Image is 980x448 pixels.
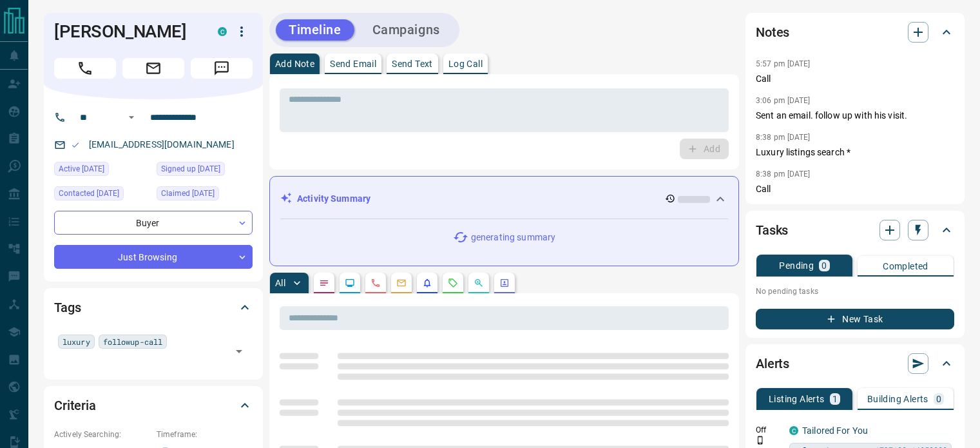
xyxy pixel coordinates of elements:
p: Add Note [275,59,314,68]
p: Send Text [392,59,433,68]
a: Tailored For You [802,425,868,436]
p: 1 [832,394,838,404]
p: Building Alerts [867,394,928,404]
p: Actively Searching: [54,429,150,440]
div: Criteria [54,390,253,421]
p: Call [756,72,954,86]
p: Send Email [330,59,376,68]
svg: Email Valid [71,141,80,150]
p: Call [756,182,954,196]
p: Log Call [448,59,483,68]
a: [EMAIL_ADDRESS][DOMAIN_NAME] [89,139,235,150]
span: luxury [62,335,90,348]
p: Listing Alerts [769,394,825,404]
svg: Opportunities [474,278,484,288]
svg: Emails [396,278,407,288]
p: 0 [821,261,827,270]
p: 0 [936,394,941,404]
svg: Calls [370,278,381,288]
h2: Notes [756,22,789,43]
span: Call [54,58,116,79]
div: Mon Oct 22 2018 [157,162,253,180]
svg: Push Notification Only [756,436,765,445]
div: condos.ca [218,27,227,36]
span: Message [191,58,253,79]
div: Activity Summary [280,187,728,211]
span: Email [122,58,184,79]
p: Off [756,424,782,436]
div: condos.ca [789,426,798,435]
svg: Agent Actions [499,278,510,288]
svg: Lead Browsing Activity [345,278,355,288]
button: New Task [756,309,954,329]
div: Tags [54,292,253,323]
p: 3:06 pm [DATE] [756,96,811,105]
p: Completed [883,262,928,271]
span: Contacted [DATE] [59,187,119,200]
p: No pending tasks [756,282,954,301]
span: Signed up [DATE] [161,162,220,175]
div: Buyer [54,211,253,235]
div: Fri Oct 10 2025 [54,162,150,180]
button: Open [230,342,248,360]
h2: Tasks [756,220,788,240]
svg: Listing Alerts [422,278,432,288]
h2: Alerts [756,353,789,374]
p: 8:38 pm [DATE] [756,133,811,142]
h1: [PERSON_NAME] [54,21,198,42]
p: 5:57 pm [DATE] [756,59,811,68]
button: Timeline [276,19,354,41]
div: Notes [756,17,954,48]
p: Activity Summary [297,192,370,206]
span: followup-call [103,335,162,348]
h2: Tags [54,297,81,318]
h2: Criteria [54,395,96,416]
p: Luxury listings search * [756,146,954,159]
p: Sent an email. follow up with his visit. [756,109,954,122]
div: Fri Jan 07 2022 [157,186,253,204]
p: All [275,278,285,287]
p: Timeframe: [157,429,253,440]
button: Campaigns [360,19,453,41]
div: Thu Oct 02 2025 [54,186,150,204]
p: 8:38 pm [DATE] [756,170,811,179]
div: Alerts [756,348,954,379]
svg: Requests [448,278,458,288]
span: Claimed [DATE] [161,187,215,200]
p: generating summary [471,231,555,244]
div: Just Browsing [54,245,253,269]
svg: Notes [319,278,329,288]
button: Open [124,110,139,125]
div: Tasks [756,215,954,246]
span: Active [DATE] [59,162,104,175]
p: Pending [779,261,814,270]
